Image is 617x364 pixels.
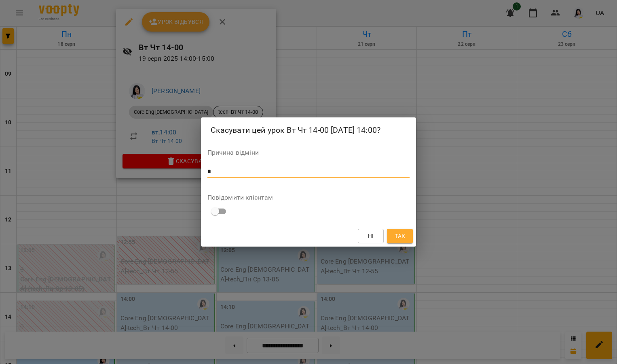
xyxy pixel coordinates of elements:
[207,149,410,156] label: Причина відміни
[395,231,405,241] span: Так
[207,194,410,201] label: Повідомити клієнтам
[368,231,374,241] span: Ні
[387,229,413,243] button: Так
[358,229,384,243] button: Ні
[211,124,407,136] h2: Скасувати цей урок Вт Чт 14-00 [DATE] 14:00?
